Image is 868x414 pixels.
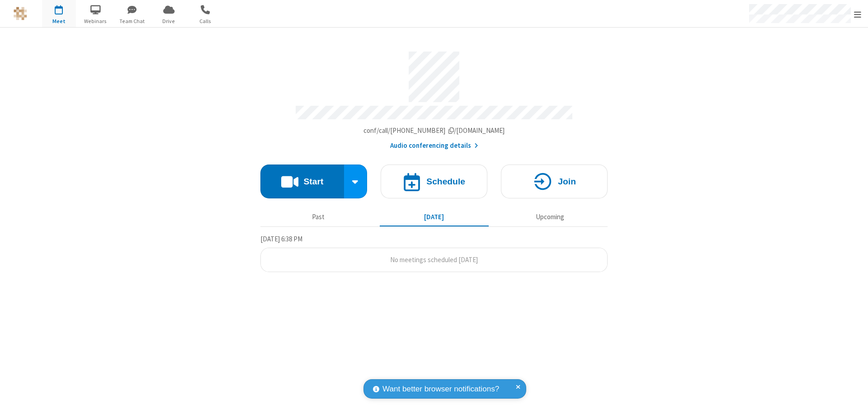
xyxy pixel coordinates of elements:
[79,17,113,25] span: Webinars
[115,17,149,25] span: Team Chat
[264,208,373,226] button: Past
[152,17,186,25] span: Drive
[380,208,489,226] button: [DATE]
[390,255,478,264] span: No meetings scheduled [DATE]
[260,234,608,273] section: Today's Meetings
[381,165,487,198] button: Schedule
[426,177,465,186] h4: Schedule
[42,17,76,25] span: Meet
[260,165,344,198] button: Start
[344,165,368,198] div: Start conference options
[501,165,608,198] button: Join
[363,126,505,136] button: Copy my meeting room linkCopy my meeting room link
[303,177,323,186] h4: Start
[260,45,608,151] section: Account details
[495,208,604,226] button: Upcoming
[363,126,505,135] span: Copy my meeting room link
[558,177,576,186] h4: Join
[260,235,302,243] span: [DATE] 6:38 PM
[390,141,478,151] button: Audio conferencing details
[189,17,222,25] span: Calls
[14,7,27,20] img: QA Selenium DO NOT DELETE OR CHANGE
[382,383,499,395] span: Want better browser notifications?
